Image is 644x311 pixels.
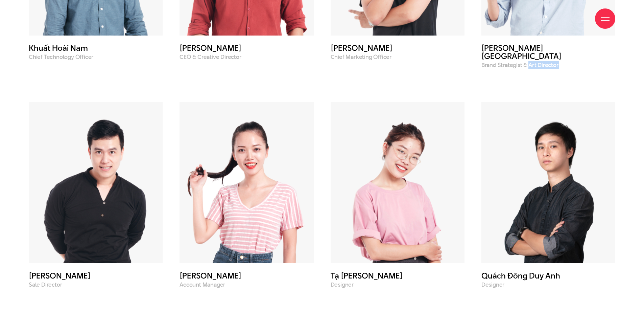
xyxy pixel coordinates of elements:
[29,54,163,60] p: Chief Technology Officer
[331,44,464,52] h3: [PERSON_NAME]
[331,282,464,288] p: Designer
[180,272,313,280] h3: [PERSON_NAME]
[29,282,163,288] p: Sale Director
[331,54,464,60] p: Chief Marketing Officer
[29,272,163,280] h3: [PERSON_NAME]
[331,102,464,263] img: Tạ Bích Huyền
[481,282,615,288] p: Designer
[180,54,313,60] p: CEO & Creative Director
[481,102,615,263] img: Quách Đông Duy Anh
[180,282,313,288] p: Account Manager
[481,62,615,68] p: Brand Strategist & Art Director
[180,102,313,263] img: Bùi Thị Hoà
[29,102,163,263] img: Phan Trọng Thắng
[180,44,313,52] h3: [PERSON_NAME]
[29,44,163,52] h3: Khuất Hoài Nam
[481,44,615,60] h3: [PERSON_NAME][GEOGRAPHIC_DATA]
[331,272,464,280] h3: Tạ [PERSON_NAME]
[481,272,615,280] h3: Quách Đông Duy Anh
